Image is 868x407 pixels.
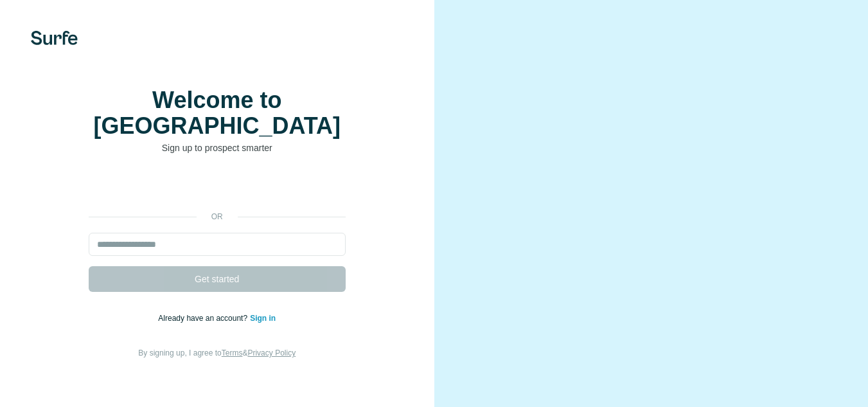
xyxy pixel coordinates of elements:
span: By signing up, I agree to & [138,348,296,357]
a: Terms [222,348,243,357]
a: Privacy Policy [247,348,296,357]
h1: Welcome to [GEOGRAPHIC_DATA] [89,87,346,139]
img: Surfe's logo [31,31,78,45]
a: Sign in [250,314,276,323]
p: or [197,211,238,222]
iframe: Sign in with Google Button [82,174,352,202]
span: Already have an account? [158,314,250,323]
p: Sign up to prospect smarter [89,141,346,154]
